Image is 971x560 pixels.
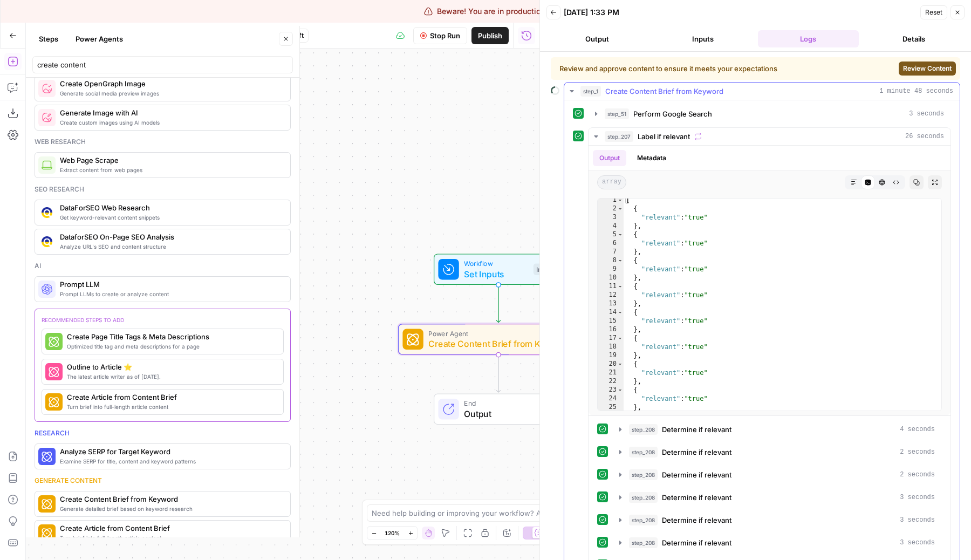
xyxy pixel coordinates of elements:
[598,334,624,343] div: 17
[60,279,282,290] span: Prompt LLM
[60,494,282,504] span: Create Content Brief from Keyword
[35,476,291,486] div: Generate content
[662,469,731,480] span: Determine if relevant
[613,511,941,529] button: 3 seconds
[598,204,624,213] div: 2
[629,492,658,503] span: step_208
[428,328,564,338] span: Power Agent
[617,386,623,394] span: Toggle code folding, rows 23 through 25
[534,263,557,275] div: Inputs
[496,355,500,393] g: Edge from step_1 to end
[60,89,282,98] span: Generate social media preview images
[613,466,941,483] button: 2 seconds
[598,351,624,360] div: 19
[385,529,400,537] span: 120%
[60,213,282,222] span: Get keyword-relevant content snippets
[580,86,601,97] span: step_1
[613,421,941,438] button: 4 seconds
[900,470,935,480] span: 2 seconds
[920,5,947,19] button: Reset
[905,132,944,141] span: 26 seconds
[67,402,275,411] span: Turn brief into full-length article content
[60,290,282,298] span: Prompt LLMs to create or analyze content
[617,256,623,265] span: Toggle code folding, rows 8 through 10
[613,489,941,506] button: 3 seconds
[35,261,291,271] div: Ai
[430,30,460,41] span: Stop Run
[629,447,658,457] span: step_208
[598,222,624,230] div: 4
[598,248,624,256] div: 7
[605,108,629,119] span: step_51
[598,386,624,394] div: 23
[909,109,944,119] span: 3 seconds
[413,27,467,44] button: Stop Run
[662,447,731,457] span: Determine if relevant
[598,213,624,222] div: 3
[631,150,673,166] button: Metadata
[617,196,623,204] span: Toggle code folding, rows 1 through 29
[60,534,282,542] span: Turn brief into full-length article content
[60,457,282,466] span: Examine SERP for title, content and keyword patterns
[589,128,951,145] button: 26 seconds
[60,231,282,242] span: DataforSEO On-Page SEO Analysis
[398,394,599,425] div: EndOutput
[60,107,282,118] span: Generate Image with AI
[35,137,291,147] div: Web research
[629,469,658,480] span: step_208
[598,360,624,368] div: 20
[42,207,52,218] img: 3hnddut9cmlpnoegpdll2wmnov83
[67,372,275,381] span: The latest article writer as of [DATE].
[60,242,282,251] span: Analyze URL's SEO and content structure
[478,30,502,41] span: Publish
[546,30,648,47] button: Output
[598,274,624,282] div: 10
[598,239,624,248] div: 6
[598,299,624,308] div: 13
[37,59,288,70] input: Search steps
[899,62,956,76] button: Review Content
[598,308,624,317] div: 14
[60,166,282,174] span: Extract content from web pages
[900,493,935,502] span: 3 seconds
[925,8,942,17] span: Reset
[598,265,624,274] div: 9
[598,325,624,334] div: 16
[593,150,626,166] button: Output
[900,447,935,457] span: 2 seconds
[67,342,275,351] span: Optimized title tag and meta descriptions for a page
[598,377,624,386] div: 22
[598,394,624,403] div: 24
[42,236,52,247] img: y3iv96nwgxbwrvt76z37ug4ox9nv
[629,424,658,435] span: step_208
[464,407,552,420] span: Output
[32,30,65,47] button: Steps
[598,368,624,377] div: 21
[60,446,282,457] span: Analyze SERP for Target Keyword
[60,78,282,89] span: Create OpenGraph Image
[464,258,528,269] span: Workflow
[629,537,658,548] span: step_208
[35,185,291,194] div: Seo research
[617,334,623,343] span: Toggle code folding, rows 17 through 19
[67,331,275,342] span: Create Page Title Tags & Meta Descriptions
[900,538,935,548] span: 3 seconds
[879,86,953,96] span: 1 minute 48 seconds
[638,131,690,142] span: Label if relevant
[598,256,624,265] div: 8
[605,86,723,97] span: Create Content Brief from Keyword
[613,443,941,461] button: 2 seconds
[617,360,623,368] span: Toggle code folding, rows 20 through 22
[60,202,282,213] span: DataForSEO Web Research
[559,63,836,74] div: Review and approve content to ensure it meets your expectations
[60,118,282,127] span: Create custom images using AI models
[900,425,935,434] span: 4 seconds
[398,324,599,355] div: Power AgentCreate Content Brief from Keyword
[633,108,712,119] span: Perform Google Search
[758,30,859,47] button: Logs
[617,308,623,317] span: Toggle code folding, rows 14 through 16
[60,155,282,166] span: Web Page Scrape
[564,83,960,100] button: 1 minute 48 seconds
[662,537,731,548] span: Determine if relevant
[605,131,633,142] span: step_207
